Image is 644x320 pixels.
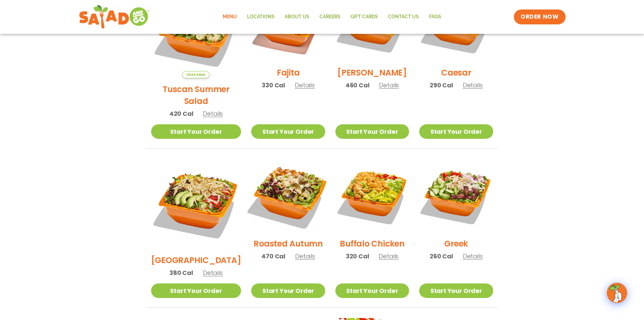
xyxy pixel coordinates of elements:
a: Start Your Order [151,283,241,298]
img: Product photo for Roasted Autumn Salad [245,152,331,239]
a: ORDER NOW [514,9,565,24]
span: 260 Cal [430,252,453,261]
a: Start Your Order [419,124,493,139]
span: 460 Cal [345,81,369,90]
span: Details [203,269,223,277]
a: GIFT CARDS [345,9,383,25]
h2: Caesar [441,67,471,79]
span: 380 Cal [169,268,193,277]
nav: Menu [218,9,446,25]
span: Details [295,252,315,260]
span: Details [463,81,483,89]
a: Careers [314,9,345,25]
a: Start Your Order [151,124,241,139]
a: Start Your Order [251,283,325,298]
img: Product photo for BBQ Ranch Salad [151,159,241,249]
img: wpChatIcon [607,283,626,302]
span: Details [379,252,399,260]
a: Contact Us [383,9,424,25]
span: 290 Cal [430,81,453,90]
h2: [PERSON_NAME] [337,67,407,79]
a: Locations [242,9,280,25]
h2: Fajita [277,67,300,79]
a: Start Your Order [419,283,493,298]
img: new-SAG-logo-768×292 [79,3,150,30]
a: FAQs [424,9,446,25]
a: Start Your Order [335,283,409,298]
span: Seasonal [182,71,210,78]
h2: Buffalo Chicken [340,238,404,250]
h2: Roasted Autumn [254,238,323,250]
img: Product photo for Greek Salad [419,159,493,233]
a: About Us [280,9,314,25]
a: Start Your Order [251,124,325,139]
span: ORDER NOW [521,13,558,21]
span: 470 Cal [261,252,285,261]
span: 420 Cal [169,109,193,118]
a: Menu [218,9,242,25]
span: 330 Cal [262,81,285,90]
h2: Tuscan Summer Salad [151,83,241,107]
span: Details [203,109,223,118]
span: Details [379,81,399,89]
img: Product photo for Buffalo Chicken Salad [335,159,409,233]
a: Start Your Order [335,124,409,139]
span: Details [295,81,315,89]
span: Details [463,252,483,260]
h2: Greek [444,238,468,250]
span: 320 Cal [346,252,369,261]
h2: [GEOGRAPHIC_DATA] [151,254,241,266]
